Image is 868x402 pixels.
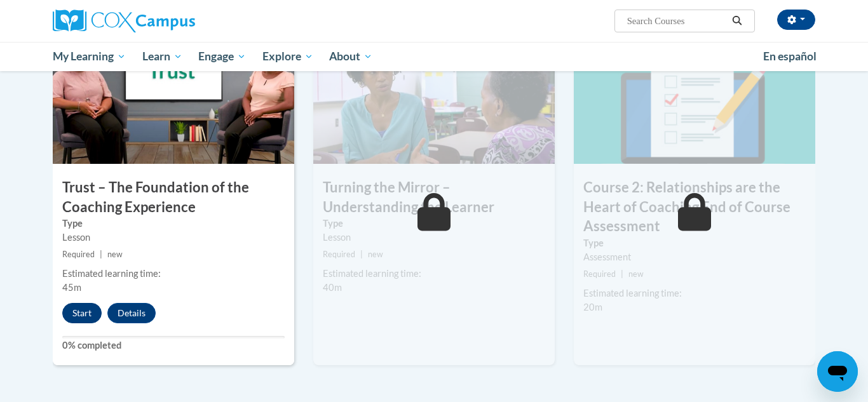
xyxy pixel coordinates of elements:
label: Type [583,236,806,250]
span: | [360,250,363,259]
span: Required [62,250,95,259]
span: | [100,250,102,259]
span: 20m [583,302,602,312]
div: Main menu [34,42,834,71]
a: About [322,42,381,71]
button: Account Settings [777,10,815,30]
span: My Learning [53,49,126,64]
img: Cox Campus [53,10,195,32]
span: new [368,250,383,259]
h3: Turning the Mirror – Understanding the Learner [313,178,555,217]
h3: Course 2: Relationships are the Heart of Coaching End of Course Assessment [574,178,815,236]
input: Search Courses [626,13,728,29]
span: Learn [142,49,182,64]
button: Search [728,13,747,29]
span: new [628,269,644,279]
div: Assessment [583,250,806,264]
span: About [329,49,372,64]
span: 45m [62,282,81,293]
a: My Learning [44,42,134,71]
span: Engage [198,49,246,64]
a: Explore [254,42,322,71]
button: Details [107,303,156,323]
div: Estimated learning time: [583,286,806,300]
span: En español [763,50,817,63]
span: Explore [262,49,313,64]
a: Cox Campus [53,10,294,32]
img: Course Image [313,37,555,164]
a: En español [755,43,825,70]
img: Course Image [574,37,815,164]
img: Course Image [53,37,294,164]
div: Lesson [62,231,285,245]
span: new [107,250,123,259]
span: Required [583,269,616,279]
div: Estimated learning time: [323,267,545,281]
span: Required [323,250,355,259]
button: Start [62,303,102,323]
label: 0% completed [62,338,285,352]
div: Lesson [323,231,545,245]
span: | [621,269,623,279]
a: Learn [134,42,191,71]
span: 40m [323,282,342,293]
h3: Trust – The Foundation of the Coaching Experience [53,178,294,217]
iframe: Button to launch messaging window [817,351,858,392]
a: Engage [190,42,254,71]
div: Estimated learning time: [62,267,285,281]
label: Type [323,217,545,231]
label: Type [62,217,285,231]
